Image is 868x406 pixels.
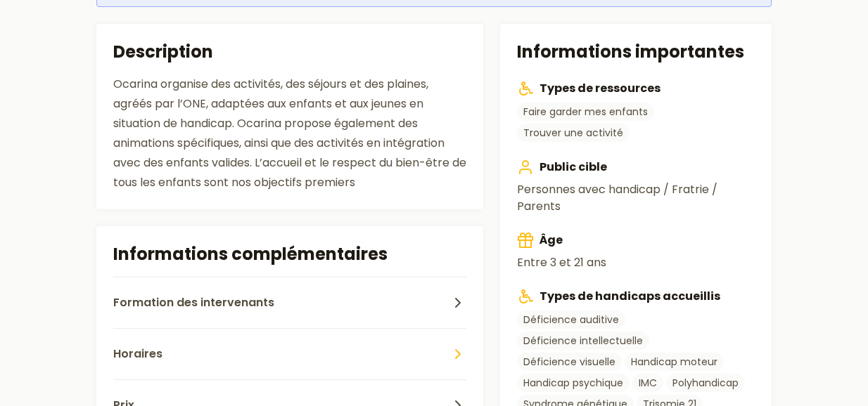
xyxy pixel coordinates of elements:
div: Ocarina organise des activités, des séjours et des plaines, agréés par l’ONE, adaptées aux enfant... [113,74,466,192]
span: Horaires [113,346,162,362]
span: Formation des intervenants [113,294,274,311]
p: Personnes avec handicap / Fratrie / Parents [517,181,755,215]
a: Déficience intellectuelle [517,332,649,350]
a: Polyhandicap [666,374,745,392]
a: Handicap psychique [517,374,630,392]
h2: Informations importantes [517,41,755,63]
a: Déficience visuelle [517,353,622,371]
a: Handicap moteur [625,353,724,371]
h3: Public cible [517,159,755,176]
h2: Description [113,41,466,63]
button: Horaires [113,328,466,379]
h3: Types de handicaps accueillis [517,288,755,305]
button: Formation des intervenants [113,277,466,328]
a: Faire garder mes enfants [517,103,654,121]
h3: Âge [517,232,755,249]
a: Trouver une activité [517,124,630,142]
a: IMC [632,374,663,392]
a: Déficience auditive [517,310,625,329]
h3: Types de ressources [517,80,755,97]
p: Entre 3 et 21 ans [517,254,755,271]
h2: Informations complémentaires [113,243,466,266]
